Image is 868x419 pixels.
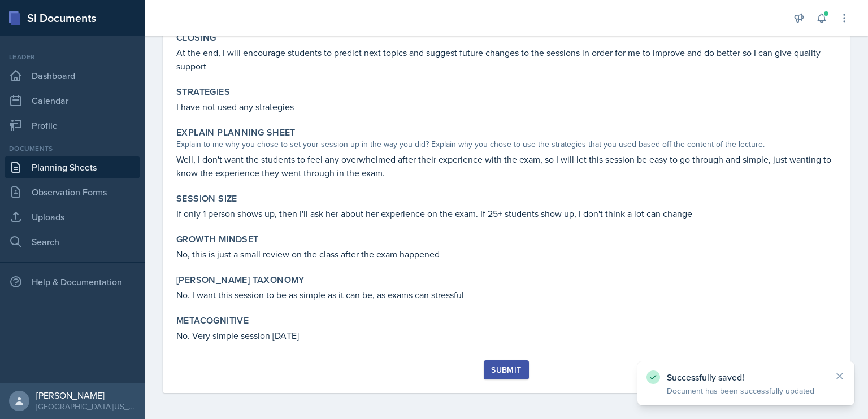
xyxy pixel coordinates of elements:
[176,315,249,326] label: Metacognitive
[176,127,296,138] label: Explain Planning Sheet
[491,365,521,374] div: Submit
[176,86,230,98] label: Strategies
[5,230,140,253] a: Search
[5,52,140,62] div: Leader
[176,138,836,150] div: Explain to me why you chose to set your session up in the way you did? Explain why you chose to u...
[5,89,140,112] a: Calendar
[5,206,140,228] a: Uploads
[36,401,136,412] div: [GEOGRAPHIC_DATA][US_STATE]
[176,193,237,204] label: Session Size
[5,143,140,154] div: Documents
[5,156,140,178] a: Planning Sheets
[176,32,216,43] label: Closing
[176,100,836,114] p: I have not used any strategies
[5,270,140,293] div: Help & Documentation
[667,372,825,383] p: Successfully saved!
[176,152,836,180] p: Well, I don't want the students to feel any overwhelmed after their experience with the exam, so ...
[176,329,836,342] p: No. Very simple session [DATE]
[5,114,140,137] a: Profile
[176,234,259,245] label: Growth Mindset
[176,247,836,261] p: No, this is just a small review on the class after the exam happened
[176,274,305,286] label: [PERSON_NAME] Taxonomy
[176,207,836,220] p: If only 1 person shows up, then I'll ask her about her experience on the exam. If 25+ students sh...
[484,360,528,379] button: Submit
[176,46,836,73] p: At the end, I will encourage students to predict next topics and suggest future changes to the se...
[5,64,140,87] a: Dashboard
[5,181,140,203] a: Observation Forms
[176,288,836,302] p: No. I want this session to be as simple as it can be, as exams can stressful
[36,390,136,401] div: [PERSON_NAME]
[667,385,825,396] p: Document has been successfully updated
